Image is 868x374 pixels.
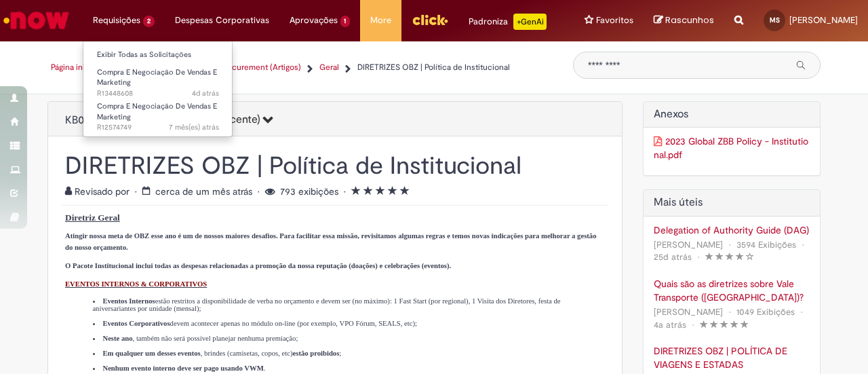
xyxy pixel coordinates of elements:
[351,185,410,198] span: Classificação média do artigo - 5.0 de 5 estrelas
[357,62,510,73] span: DIRETRIZES OBZ | Política de Institucional
[65,262,451,269] strong: O Pacote Institucional inclui todas as despesas relacionadas a promoção da nossa reputação (doaçõ...
[102,350,200,357] strong: Em qualquer um desses eventos
[376,186,385,195] i: 3
[654,239,723,250] span: [PERSON_NAME]
[736,306,795,318] span: 1049 Exibições
[654,109,810,121] h2: Anexos
[175,14,269,27] span: Despesas Corporativas
[102,335,298,342] span: , também não será possível planejar nenhuma premiação;
[412,10,448,30] img: click_logo_yellow_360x200.png
[654,131,810,165] ul: Anexos
[363,186,373,195] i: 2
[192,88,219,98] time: 26/08/2025 14:22:01
[65,113,118,127] span: KB0013895
[97,122,219,133] span: R12574749
[654,251,692,263] span: 25d atrás
[169,122,219,132] time: 27/01/2025 10:12:26
[290,14,338,27] span: Aprovações
[1,7,71,34] img: ServiceNow
[654,251,692,263] time: 04/08/2025 15:44:51
[293,350,340,357] strong: estão proibidos
[102,297,155,305] strong: Eventos Internos
[143,16,155,27] span: 2
[155,185,252,198] span: cerca de um mês atrás
[469,14,547,30] div: Padroniza
[97,88,219,99] span: R13448608
[370,14,391,27] span: More
[654,223,810,237] a: Delegation of Authority Guide (DAG)
[65,232,596,251] strong: Atingir nossa meta de OBZ esse ano é um de nossos maiores desafios. Para facilitar essa missão, r...
[258,185,262,198] span: •
[92,297,560,312] span: estão restritos a disponibilidade de verba no orçamento e devem ser (no máximo): 1 Fast Start (po...
[694,248,703,266] span: •
[654,197,810,209] h2: Artigos Mais Úteis
[388,186,397,195] i: 4
[51,62,98,73] a: Página inicial
[155,185,252,198] time: 29/07/2025 17:40:59
[596,14,633,27] span: Favoritos
[83,48,233,62] a: Exibir Todas as Solicitações
[65,212,120,223] strong: Diretriz Geral
[726,303,734,321] span: •
[93,14,140,27] span: Requisições
[65,153,605,178] h1: DIRETRIZES OBZ | Política de Institucional
[665,14,714,26] span: Rascunhos
[797,303,806,321] span: •
[654,344,810,371] a: DIRETRIZES OBZ | POLÍTICA DE VIAGENS E ESTADAS
[654,134,810,162] a: undefined 2023 Global ZBB Policy - Institutional.pdf
[65,280,207,288] span: EVENTOS INTERNOS & CORPORATIVOS
[400,186,410,195] i: 5
[654,319,686,331] time: 29/10/2021 14:50:07
[102,335,132,342] strong: Neste ano
[135,185,140,198] span: •
[344,185,349,198] span: •
[340,16,351,27] span: 1
[789,14,858,26] span: [PERSON_NAME]
[192,88,219,98] span: 4d atrás
[689,316,697,334] span: •
[799,236,807,254] span: •
[83,41,233,137] ul: Requisições
[736,239,796,250] span: 3594 Exibições
[97,67,217,88] span: Compra E Negociação De Vendas E Marketing
[102,350,341,357] span: , brindes (camisetas, copos, etc) ;
[65,185,132,198] span: Revisado por
[220,62,301,73] a: Procurement (Artigos)
[83,99,233,128] a: Aberto R12574749 : Compra E Negociação De Vendas E Marketing
[102,364,265,372] span: .
[102,320,170,327] strong: Eventos Corporativos
[280,185,338,198] span: 793 exibições
[97,101,217,122] span: Compra E Negociação De Vendas E Marketing
[319,62,339,73] a: Geral
[654,14,714,27] a: Rascunhos
[770,16,780,24] span: MS
[654,306,723,318] span: [PERSON_NAME]
[169,122,219,132] span: 7 mês(es) atrás
[83,65,233,94] a: Aberto R13448608 : Compra E Negociação De Vendas E Marketing
[726,236,734,254] span: •
[102,320,417,327] span: devem acontecer apenas no módulo on-line (por exemplo, VPO Fórum, SEALS, etc);
[351,186,361,195] i: 1
[654,319,686,331] span: 4a atrás
[654,277,810,304] a: Quais são as diretrizes sobre Vale Transporte ([GEOGRAPHIC_DATA])?
[513,14,547,30] p: +GenAi
[102,364,263,372] strong: Nenhum evento interno deve ser pago usando VWM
